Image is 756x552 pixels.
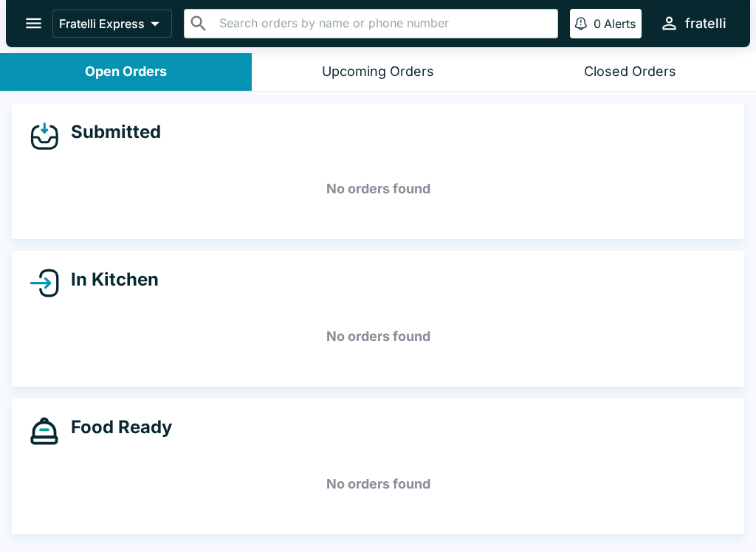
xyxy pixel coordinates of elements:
[594,16,601,31] p: 0
[584,63,676,80] div: Closed Orders
[322,63,434,80] div: Upcoming Orders
[604,16,636,31] p: Alerts
[59,16,145,31] p: Fratelli Express
[59,416,172,438] h4: Food Ready
[30,458,726,511] h5: No orders found
[85,63,167,80] div: Open Orders
[59,121,161,143] h4: Submitted
[59,269,159,291] h4: In Kitchen
[653,7,732,39] button: fratelli
[215,13,551,34] input: Search orders by name or phone number
[30,310,726,363] h5: No orders found
[685,15,726,32] div: fratelli
[15,4,52,42] button: open drawer
[52,10,172,38] button: Fratelli Express
[30,162,726,215] h5: No orders found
